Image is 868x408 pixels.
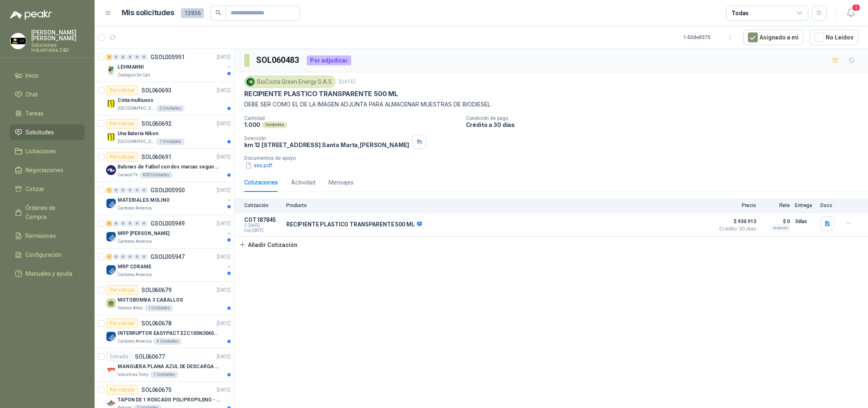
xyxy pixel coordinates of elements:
[244,90,398,98] p: RECIPIENTE PLASTICO TRANSPARENTE 500 ML
[852,4,861,12] span: 1
[10,33,26,49] img: Company Logo
[234,237,302,253] button: Añadir Cotización
[795,203,815,208] p: Entrega
[118,72,150,78] p: Zoologico De Cali
[771,225,790,231] div: Incluido
[118,330,220,337] p: INTERRUPTOR EASYPACT EZC100N3040C 40AMP 25K [PERSON_NAME]
[715,203,756,208] p: Precio
[127,54,133,60] div: 0
[150,187,185,193] p: GSOL005950
[95,315,234,348] a: Por cotizarSOL060678[DATE] Company LogoINTERRUPTOR EASYPACT EZC100N3040C 40AMP 25K [PERSON_NAME]C...
[135,354,165,360] p: SOL060677
[122,7,174,19] h1: Mis solicitudes
[795,217,815,226] p: 3 días
[10,124,85,140] a: Solicitudes
[217,120,231,128] p: [DATE]
[106,365,116,375] img: Company Logo
[217,386,231,394] p: [DATE]
[106,119,138,129] div: Por cotizar
[329,178,354,187] div: Mensajes
[118,272,152,278] p: Cartones America
[118,205,152,212] p: Cartones America
[244,141,409,148] p: km 12 [STREET_ADDRESS] Santa Marta , [PERSON_NAME]
[118,263,151,271] p: MRP CORAME
[134,187,140,193] div: 0
[134,54,140,60] div: 0
[466,115,865,121] p: Condición de pago
[118,296,183,304] p: MOTOBOMBA 3 CABALLOS
[217,253,231,261] p: [DATE]
[106,165,116,175] img: Company Logo
[286,221,422,228] p: RECIPIENTE PLASTICO TRANSPARENTE 500 ML
[106,385,138,395] div: Por cotizar
[31,30,85,41] p: [PERSON_NAME] [PERSON_NAME]
[134,221,140,226] div: 0
[95,115,234,149] a: Por cotizarSOL060692[DATE] Company LogoUna Batería Nikon[GEOGRAPHIC_DATA]1 Unidades
[118,305,143,311] p: Valores Atlas
[106,219,232,245] a: 3 0 0 0 0 0 GSOL005949[DATE] Company LogoMRP [PERSON_NAME]Cartones America
[106,65,116,75] img: Company Logo
[141,88,171,93] p: SOL060693
[95,282,234,315] a: Por cotizarSOL060679[DATE] MOTOBOMBA 3 CABALLOSValores Atlas1 Unidades
[141,187,147,193] div: 0
[106,232,116,242] img: Company Logo
[25,71,39,80] span: Inicio
[118,396,220,404] p: TAPON DE 1 ROSCADO POLIPROPILENO - HEMBRA NPT
[810,30,858,45] button: No Leídos
[31,43,85,53] p: Soluciones Industriales D&D
[244,223,281,228] span: C: [DATE]
[244,76,336,88] div: BioCosta Green Energy S.A.S
[106,185,232,212] a: 1 0 0 0 0 0 GSOL005950[DATE] Company LogoMATERIALES MOLINOCartones America
[715,217,756,226] span: $ 930.913
[10,247,85,263] a: Configuración
[118,172,138,178] p: Caracol TV
[106,85,138,95] div: Por cotizar
[113,254,119,260] div: 0
[118,338,152,345] p: Cartones America
[246,77,255,86] img: Company Logo
[106,54,112,60] div: 2
[244,228,281,233] span: Exp: [DATE]
[761,203,790,208] p: Flete
[118,371,148,378] p: Industrias Tomy
[106,187,112,193] div: 1
[25,184,44,194] span: Cotizar
[141,387,171,393] p: SOL060675
[106,99,116,108] img: Company Logo
[25,90,38,99] span: Chat
[106,332,116,341] img: Company Logo
[25,147,56,156] span: Licitaciones
[244,217,281,223] p: COT187845
[466,121,865,128] p: Crédito a 30 días
[120,187,126,193] div: 0
[113,187,119,193] div: 0
[106,152,138,162] div: Por cotizar
[217,153,231,161] p: [DATE]
[10,181,85,197] a: Cotizar
[156,138,185,145] div: 1 Unidades
[10,10,52,20] img: Logo peakr
[10,228,85,244] a: Remisiones
[141,254,147,260] div: 0
[153,338,182,345] div: 4 Unidades
[820,203,837,208] p: Docs
[141,287,171,293] p: SOL060679
[244,161,273,170] button: sss.pdf
[10,200,85,225] a: Órdenes de Compra
[106,132,116,142] img: Company Logo
[244,100,858,109] p: DEBE SER COMO EL DE LA IMAGEN ADJUNTA PARA ALMACENAR MUESTRAS DE BIODIESEL
[217,320,231,327] p: [DATE]
[118,138,155,145] p: [GEOGRAPHIC_DATA]
[106,198,116,208] img: Company Logo
[141,221,147,226] div: 0
[150,371,178,378] div: 1 Unidades
[106,52,232,78] a: 2 0 0 0 0 0 GSOL005951[DATE] Company LogoLEHMANNIZoologico De Cali
[106,252,232,278] a: 1 0 0 0 0 0 GSOL005947[DATE] Company LogoMRP CORAMECartones America
[25,250,62,259] span: Configuración
[120,254,126,260] div: 0
[156,105,185,112] div: 2 Unidades
[120,221,126,226] div: 0
[118,238,152,245] p: Cartones America
[25,269,72,278] span: Manuales y ayuda
[217,220,231,228] p: [DATE]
